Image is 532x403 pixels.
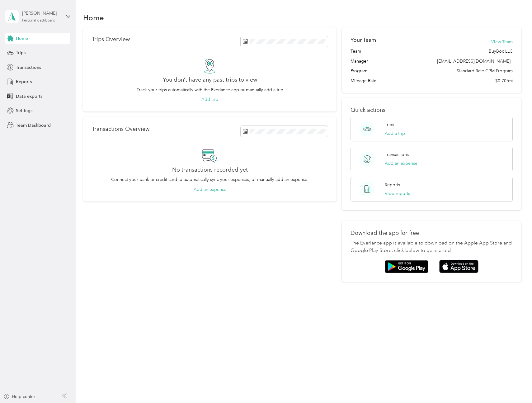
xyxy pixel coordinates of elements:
[351,68,367,74] span: Program
[194,186,226,193] button: Add an expense
[172,167,248,173] h2: No transactions recorded yet
[16,122,51,129] span: Team Dashboard
[385,151,409,158] p: Transactions
[457,68,513,74] span: Standard Rate CPM Program
[22,19,55,22] div: Personal dashboard
[437,59,511,64] span: [EMAIL_ADDRESS][DOMAIN_NAME]
[163,77,257,83] h2: You don’t have any past trips to view
[16,107,32,114] span: Settings
[351,78,376,84] span: Mileage Rate
[16,93,42,100] span: Data exports
[351,58,368,64] span: Manager
[491,39,513,45] button: View Team
[385,182,400,188] p: Reports
[351,107,512,113] p: Quick actions
[385,160,417,167] button: Add an expense
[16,35,28,42] span: Home
[351,48,361,55] span: Team
[439,260,478,273] img: App store
[3,393,35,400] button: Help center
[385,190,410,197] button: View reports
[489,48,513,55] span: BuyBox LLC
[385,130,405,137] button: Add a trip
[92,36,130,43] p: Trips Overview
[111,176,308,183] p: Connect your bank or credit card to automatically sync your expenses, or manually add an expense.
[16,50,26,56] span: Trips
[351,36,376,44] h2: Your Team
[495,78,513,84] span: $0.70/mi
[385,260,428,273] img: Google play
[22,10,61,17] div: [PERSON_NAME]
[385,121,394,128] p: Trips
[201,96,218,103] button: Add trip
[16,78,32,85] span: Reports
[497,368,532,403] iframe: Everlance-gr Chat Button Frame
[351,239,512,254] p: The Everlance app is available to download on the Apple App Store and Google Play Store, click be...
[92,126,149,132] p: Transactions Overview
[137,87,283,93] p: Track your trips automatically with the Everlance app or manually add a trip
[351,230,512,236] p: Download the app for free
[16,64,41,71] span: Transactions
[83,14,104,21] h1: Home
